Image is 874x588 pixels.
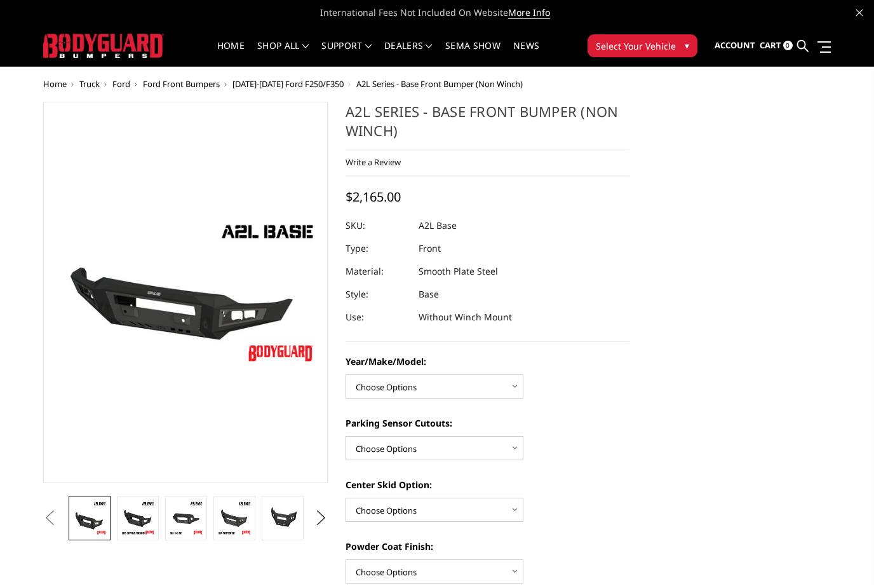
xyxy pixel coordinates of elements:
[760,29,793,63] a: Cart 0
[43,102,328,483] a: A2L Series - Base Front Bumper (Non Winch)
[596,39,676,53] span: Select Your Vehicle
[346,188,401,205] span: $2,165.00
[257,41,309,66] a: shop all
[346,478,630,491] label: Center Skid Option:
[419,260,498,283] dd: Smooth Plate Steel
[715,39,755,51] span: Account
[760,39,781,51] span: Cart
[346,237,409,260] dt: Type:
[419,283,439,306] dd: Base
[43,34,164,57] img: BODYGUARD BUMPERS
[47,215,324,371] img: A2L Series - Base Front Bumper (Non Winch)
[419,237,441,260] dd: Front
[346,102,630,149] h1: A2L Series - Base Front Bumper (Non Winch)
[508,6,550,19] a: More Info
[43,78,67,90] a: Home
[346,260,409,283] dt: Material:
[112,78,130,90] a: Ford
[419,214,457,237] dd: A2L Base
[169,500,203,537] img: A2L Series - Base Front Bumper (Non Winch)
[346,540,630,553] label: Powder Coat Finish:
[321,41,372,66] a: Support
[783,41,793,50] span: 0
[685,39,689,52] span: ▾
[715,29,755,63] a: Account
[356,78,523,90] span: A2L Series - Base Front Bumper (Non Winch)
[346,156,401,168] a: Write a Review
[79,78,100,90] a: Truck
[346,355,630,368] label: Year/Make/Model:
[445,41,501,66] a: SEMA Show
[311,509,330,528] button: Next
[40,509,59,528] button: Previous
[266,500,300,537] img: A2L Series - Base Front Bumper (Non Winch)
[384,41,433,66] a: Dealers
[513,41,539,66] a: News
[72,500,107,537] img: A2L Series - Base Front Bumper (Non Winch)
[217,41,245,66] a: Home
[217,500,252,537] img: A2L Series - Base Front Bumper (Non Winch)
[232,78,344,90] a: [DATE]-[DATE] Ford F250/F350
[419,306,512,329] dd: Without Winch Mount
[143,78,220,90] a: Ford Front Bumpers
[346,283,409,306] dt: Style:
[588,34,697,57] button: Select Your Vehicle
[346,214,409,237] dt: SKU:
[346,306,409,329] dt: Use:
[121,500,155,537] img: A2L Series - Base Front Bumper (Non Winch)
[346,416,630,430] label: Parking Sensor Cutouts:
